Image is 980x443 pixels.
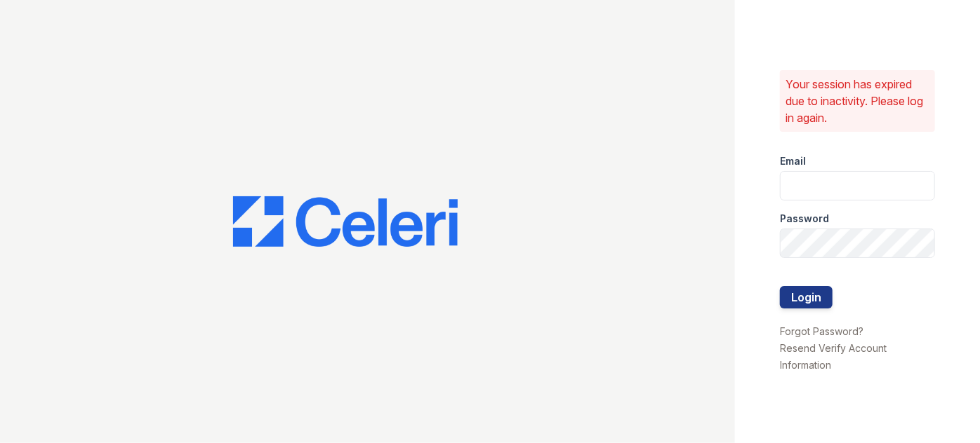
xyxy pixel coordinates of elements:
[786,76,929,126] p: Your session has expired due to inactivity. Please log in again.
[780,342,887,371] a: Resend Verify Account Information
[780,212,829,226] label: Password
[780,286,833,308] button: Login
[780,325,863,337] a: Forgot Password?
[233,196,458,247] img: CE_Logo_Blue-a8612792a0a2168367f1c8372b55b34899dd931a85d93a1a3d3e32e68fde9ad4.png
[780,154,806,168] label: Email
